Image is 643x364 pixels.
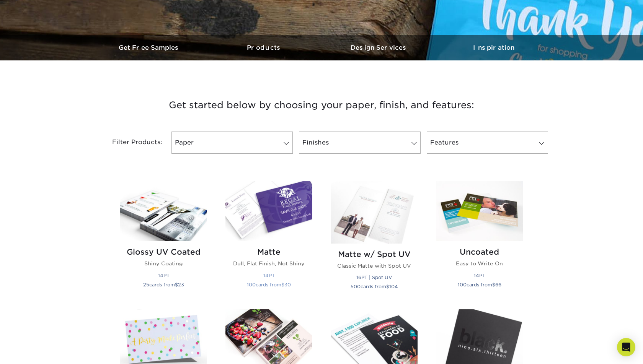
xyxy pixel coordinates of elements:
span: $ [492,282,495,288]
img: Glossy UV Coated Postcards [120,181,207,241]
small: cards from [143,282,184,288]
span: $ [175,282,178,288]
h3: Get started below by choosing your paper, finish, and features: [98,88,545,122]
span: 25 [143,282,149,288]
img: Matte Postcards [225,181,312,241]
p: Dull, Flat Finish, Not Shiny [225,260,312,267]
a: Design Services [321,35,436,60]
h2: Uncoated [436,247,523,257]
h3: Products [207,44,321,51]
span: 100 [247,282,256,288]
h2: Glossy UV Coated [120,247,207,257]
span: 500 [351,284,361,289]
span: 100 [458,282,467,288]
a: Glossy UV Coated Postcards Glossy UV Coated Shiny Coating 14PT 25cards from$23 [120,181,207,300]
a: Finishes [299,132,420,154]
h2: Matte w/ Spot UV [331,250,418,259]
p: Easy to Write On [436,260,523,267]
img: Matte w/ Spot UV Postcards [331,181,418,243]
a: Get Free Samples [92,35,207,60]
h3: Inspiration [436,44,551,51]
small: 14PT [263,273,275,278]
small: 16PT | Spot UV [356,275,392,280]
a: Products [207,35,321,60]
a: Matte Postcards Matte Dull, Flat Finish, Not Shiny 14PT 100cards from$30 [225,181,312,300]
small: cards from [351,284,398,289]
a: Inspiration [436,35,551,60]
span: 66 [495,282,501,288]
span: 104 [389,284,398,289]
span: $ [281,282,284,288]
span: 23 [178,282,184,288]
img: Uncoated Postcards [436,181,523,241]
a: Paper [171,132,293,154]
div: Open Intercom Messenger [617,338,635,356]
span: $ [386,284,389,289]
h3: Design Services [321,44,436,51]
a: Features [427,132,548,154]
p: Shiny Coating [120,260,207,267]
small: 14PT [158,273,170,278]
a: Matte w/ Spot UV Postcards Matte w/ Spot UV Classic Matte with Spot UV 16PT | Spot UV 500cards fr... [331,181,418,300]
h2: Matte [225,247,312,257]
span: 30 [284,282,291,288]
small: 14PT [474,273,485,278]
a: Uncoated Postcards Uncoated Easy to Write On 14PT 100cards from$66 [436,181,523,300]
small: cards from [458,282,501,288]
div: Filter Products: [92,132,168,154]
h3: Get Free Samples [92,44,207,51]
p: Classic Matte with Spot UV [331,262,418,270]
small: cards from [247,282,291,288]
